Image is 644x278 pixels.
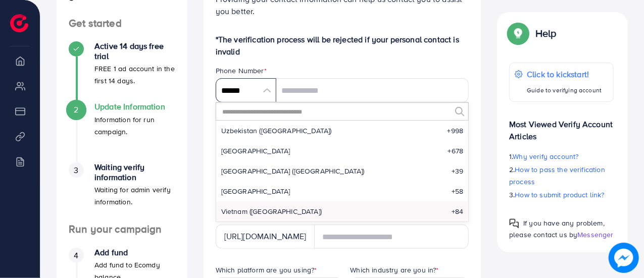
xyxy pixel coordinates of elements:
p: 2. [509,163,614,188]
h4: Add fund [94,248,175,257]
span: +998 [448,126,464,136]
label: Which industry are you in? [351,265,439,275]
p: 1. [509,150,614,162]
img: Popup guide [509,218,519,229]
span: 3 [74,164,78,176]
li: Waiting verify information [57,162,187,223]
img: logo [10,14,28,32]
li: Update Information [57,102,187,162]
span: How to submit product link? [515,190,605,200]
h4: Active 14 days free trial [94,41,175,61]
span: +678 [448,146,464,156]
p: Information for run campaign. [94,114,175,138]
span: [GEOGRAPHIC_DATA] [221,146,290,156]
img: image [609,243,639,273]
span: +39 [452,166,463,176]
h4: Get started [57,17,187,30]
span: Why verify account? [513,151,579,161]
span: 4 [74,250,78,261]
span: [GEOGRAPHIC_DATA] ([GEOGRAPHIC_DATA]) [221,166,365,176]
p: Guide to verifying account [527,84,602,96]
p: Most Viewed Verify Account Articles [509,110,614,142]
span: [GEOGRAPHIC_DATA] [221,186,290,196]
h4: Run your campaign [57,223,187,236]
label: Phone Number [216,66,267,76]
span: Vietnam ([GEOGRAPHIC_DATA]) [221,206,322,216]
p: Click to kickstart! [527,68,602,80]
span: 2 [74,104,78,116]
span: If you have any problem, please contact us by [509,218,605,240]
span: Messenger [577,230,613,240]
p: *The verification process will be rejected if your personal contact is invalid [216,33,469,58]
span: Uzbekistan ([GEOGRAPHIC_DATA]) [221,126,332,136]
img: Popup guide [509,24,527,42]
h4: Waiting verify information [94,162,175,182]
div: [URL][DOMAIN_NAME] [216,225,315,249]
span: +58 [452,186,463,196]
span: How to pass the verification process [509,164,605,187]
span: +84 [452,206,463,216]
li: Active 14 days free trial [57,41,187,102]
h4: Update Information [94,102,175,112]
p: Help [535,27,557,39]
label: Which platform are you using? [216,265,317,275]
p: 3. [509,189,614,201]
p: FREE 1 ad account in the first 14 days. [94,63,175,87]
p: Waiting for admin verify information. [94,184,175,208]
